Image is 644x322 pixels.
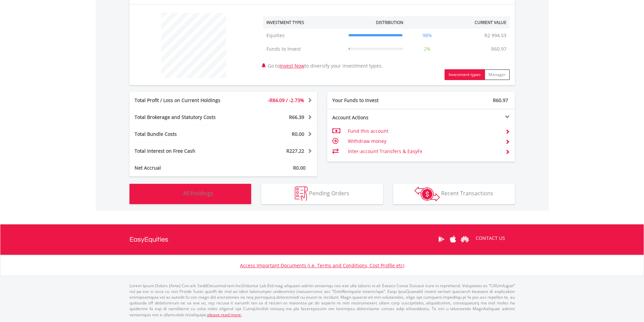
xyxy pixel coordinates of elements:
[293,165,306,171] span: R0.00
[268,97,304,103] span: -R84.09 / -2.73%
[481,29,510,42] td: R2 994.53
[348,136,500,146] td: Withdraw money
[280,63,305,69] a: Invest Now
[493,97,508,103] span: R60.97
[309,190,349,197] span: Pending Orders
[292,131,304,137] span: R0.00
[129,184,251,204] button: All Holdings
[447,229,459,250] a: Apple
[407,42,448,56] td: 2%
[129,114,239,121] div: Total Brokerage and Statutory Costs
[129,97,239,104] div: Total Profit / Loss on Current Holdings
[207,312,242,318] a: please read more:
[348,126,500,136] td: Fund this account
[435,229,447,250] a: Google Play
[129,283,515,318] p: Lorem Ipsum Dolors (Ame) Con a/e SeddOeiusmod tem InciDiduntut Lab Etd mag aliquaen admin veniamq...
[167,187,182,201] img: holdings-wht.png
[261,184,383,204] button: Pending Orders
[289,114,304,120] span: R66.39
[129,224,168,255] a: EasyEquities
[240,262,404,269] a: Access Important Documents (i.e. Terms and Conditions, Cost Profile etc)
[129,165,239,171] div: Net Accrual
[393,184,515,204] button: Recent Transactions
[407,29,448,42] td: 98%
[488,42,510,56] td: R60.97
[445,69,485,80] button: Investment types
[327,114,421,121] div: Account Actions
[263,16,345,29] th: Investment Types
[348,146,500,156] td: Inter-account Transfers & EasyFx
[183,190,213,197] span: All Holdings
[414,187,440,201] img: transactions-zar-wht.png
[376,20,403,25] div: Distribution
[448,16,510,29] th: Current Value
[263,29,345,42] td: Equities
[441,190,493,197] span: Recent Transactions
[286,148,304,154] span: R227.22
[459,229,471,250] a: Huawei
[258,9,515,80] div: Go to to diversify your investment types.
[327,97,421,104] div: Your Funds to Invest
[129,131,239,138] div: Total Bundle Costs
[295,187,308,201] img: pending_instructions-wht.png
[471,229,510,248] a: CONTACT US
[484,69,510,80] button: Manager
[263,42,345,56] td: Funds to Invest
[129,148,239,154] div: Total Interest on Free Cash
